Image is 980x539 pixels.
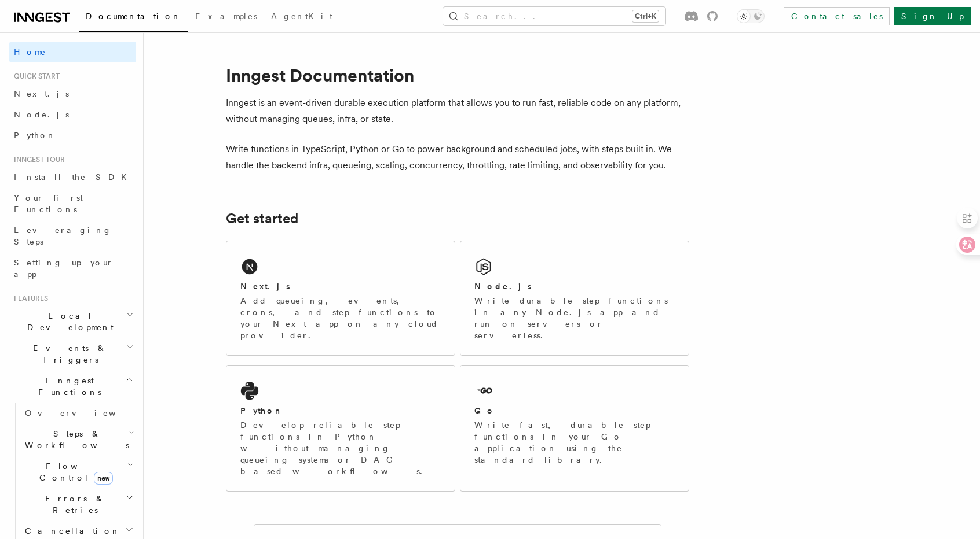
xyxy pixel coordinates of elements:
[9,104,136,125] a: Node.js
[20,456,136,488] button: Flow Controlnew
[20,403,136,423] a: Overview
[9,305,136,338] button: Local Development
[460,365,689,492] a: GoWrite fast, durable step functions in your Go application using the standard library.
[14,226,112,246] span: Leveraging Steps
[226,241,455,356] a: Next.jsAdd queueing, events, crons, and step functions to your Next app on any cloud provider.
[20,493,126,516] span: Errors & Retries
[9,125,136,146] a: Python
[14,46,46,58] span: Home
[474,280,532,292] h2: Node.js
[9,252,136,285] a: Setting up your app
[474,419,675,466] p: Write fast, durable step functions in your Go application using the standard library.
[20,423,136,456] button: Steps & Workflows
[9,42,136,62] a: Home
[240,295,441,341] p: Add queueing, events, crons, and step functions to your Next app on any cloud provider.
[632,10,659,22] kbd: Ctrl+K
[188,3,264,31] a: Examples
[14,172,134,182] span: Install the SDK
[14,110,69,119] span: Node.js
[240,419,441,477] p: Develop reliable step functions in Python without managing queueing systems or DAG based workflows.
[264,3,339,31] a: AgentKit
[14,258,114,279] span: Setting up your app
[460,241,689,356] a: Node.jsWrite durable step functions in any Node.js app and run on servers or serverless.
[9,167,136,187] a: Install the SDK
[9,220,136,252] a: Leveraging Steps
[226,65,689,86] h1: Inngest Documentation
[20,488,136,520] button: Errors & Retries
[474,295,675,341] p: Write durable step functions in any Node.js app and run on servers or serverless.
[9,187,136,220] a: Your first Functions
[14,89,69,98] span: Next.js
[9,294,48,303] span: Features
[226,211,298,227] a: Get started
[9,72,60,81] span: Quick start
[226,141,689,173] p: Write functions in TypeScript, Python or Go to power background and scheduled jobs, with steps bu...
[14,193,83,214] span: Your first Functions
[9,370,136,403] button: Inngest Functions
[20,525,120,537] span: Cancellation
[14,131,56,140] span: Python
[9,83,136,104] a: Next.js
[9,338,136,370] button: Events & Triggers
[195,12,257,21] span: Examples
[94,472,113,485] span: new
[784,7,890,25] a: Contact sales
[226,95,689,127] p: Inngest is an event-driven durable execution platform that allows you to run fast, reliable code ...
[474,405,495,416] h2: Go
[79,3,188,32] a: Documentation
[9,375,125,398] span: Inngest Functions
[240,405,283,416] h2: Python
[9,155,65,164] span: Inngest tour
[240,280,290,292] h2: Next.js
[20,428,129,451] span: Steps & Workflows
[443,7,665,25] button: Search...Ctrl+K
[86,12,181,21] span: Documentation
[894,7,971,25] a: Sign Up
[271,12,332,21] span: AgentKit
[25,408,144,418] span: Overview
[20,460,127,483] span: Flow Control
[9,310,126,333] span: Local Development
[9,342,126,366] span: Events & Triggers
[226,365,455,492] a: PythonDevelop reliable step functions in Python without managing queueing systems or DAG based wo...
[737,9,765,23] button: Toggle dark mode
